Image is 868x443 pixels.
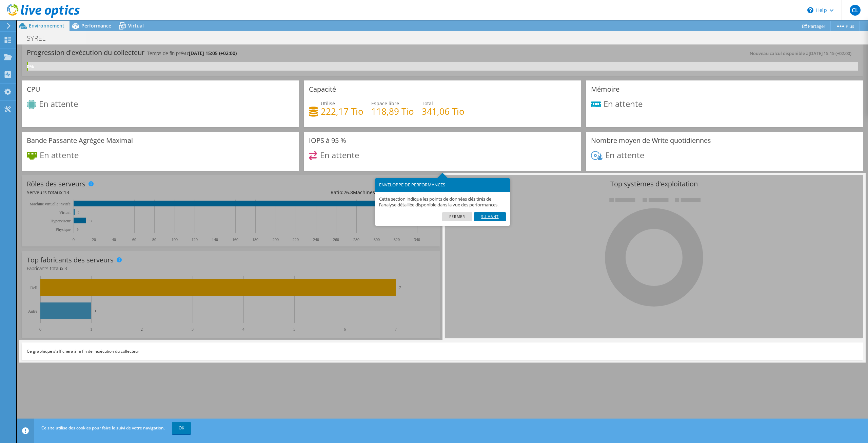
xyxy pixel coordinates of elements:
[27,63,28,70] div: 0%
[379,183,506,187] h3: ENVELOPPE DE PERFORMANCES
[81,22,111,29] span: Performance
[474,212,506,221] a: Suivant
[128,22,144,29] span: Virtual
[22,343,863,360] div: Ce graphique s'affichera à la fin de l'exécution du collecteur
[797,21,831,31] a: Partager
[379,196,506,208] p: Cette section indique les points de données clés tirés de l'analyse détaillée disponible dans la ...
[41,425,165,431] span: Ce site utilise des cookies pour faire le suivi de votre navigation.
[29,22,64,29] span: Environnement
[442,212,472,221] a: Fermer
[807,7,813,13] svg: \n
[850,5,861,16] span: CL
[22,35,56,42] h1: ISYREL
[172,422,191,434] a: OK
[830,21,860,31] a: Plus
